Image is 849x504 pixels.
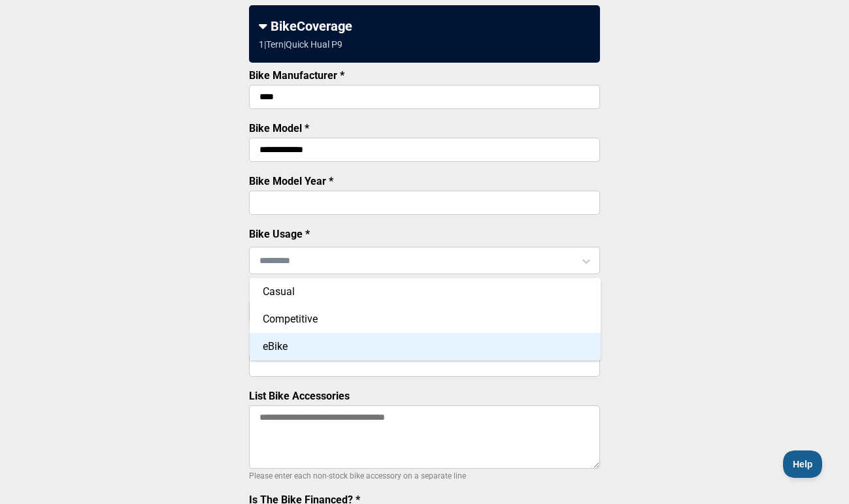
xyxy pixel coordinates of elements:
label: Bike Manufacturer * [249,69,344,82]
iframe: Toggle Customer Support [783,450,823,478]
label: Bike Model Year * [249,175,333,187]
label: Bike Serial Number [249,337,341,349]
label: Bike Model * [249,122,309,134]
label: List Bike Accessories [249,390,350,402]
div: eBike [250,333,601,360]
div: 1 | Tern | Quick Hual P9 [259,39,342,50]
div: Competitive [250,306,601,333]
label: Bike Usage * [249,228,310,240]
p: Please enter each non-stock bike accessory on a separate line [249,468,600,484]
label: Bike Purchase Price * [249,284,351,296]
div: BikeCoverage [259,18,590,34]
div: Casual [250,278,601,306]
